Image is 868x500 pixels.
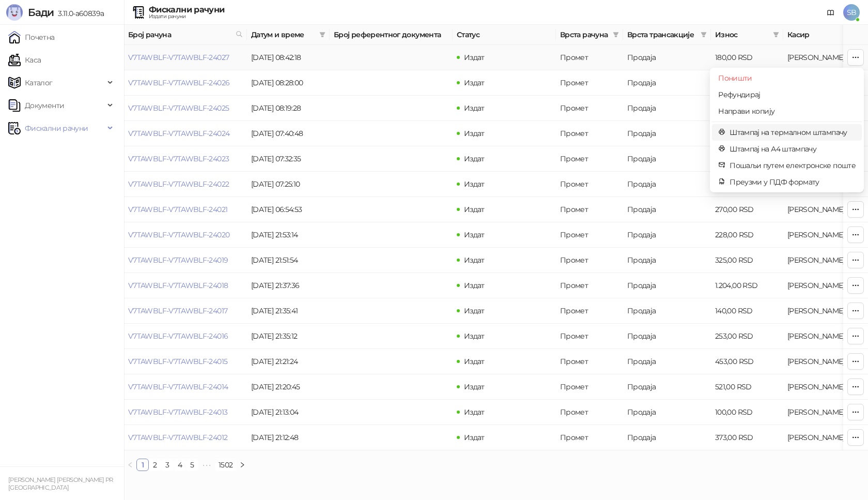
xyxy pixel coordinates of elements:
[124,425,247,450] td: V7TAWBLF-V7TAWBLF-24012
[162,459,173,471] a: 3
[317,27,328,42] span: filter
[247,146,330,172] td: [DATE] 07:32:35
[128,433,227,442] a: V7TAWBLF-V7TAWBLF-24012
[730,176,856,188] span: Преузми у ПДФ формату
[771,27,781,42] span: filter
[464,331,485,341] span: Издат
[128,154,229,163] a: V7TAWBLF-V7TAWBLF-24023
[464,281,485,290] span: Издат
[247,400,330,425] td: [DATE] 21:13:04
[464,433,485,442] span: Издат
[701,32,707,38] span: filter
[556,146,623,172] td: Промет
[124,349,247,374] td: V7TAWBLF-V7TAWBLF-24015
[556,197,623,222] td: Промет
[124,459,136,471] button: left
[623,298,711,324] td: Продаја
[8,476,113,491] small: [PERSON_NAME] [PERSON_NAME] PR [GEOGRAPHIC_DATA]
[773,32,779,38] span: filter
[711,248,783,273] td: 325,00 RSD
[464,53,485,62] span: Издат
[128,407,227,417] a: V7TAWBLF-V7TAWBLF-24013
[128,179,229,189] a: V7TAWBLF-V7TAWBLF-24022
[613,32,619,38] span: filter
[247,349,330,374] td: [DATE] 21:21:24
[247,172,330,197] td: [DATE] 07:25:10
[247,70,330,96] td: [DATE] 08:28:00
[560,29,609,40] span: Врста рачуна
[128,78,229,87] a: V7TAWBLF-V7TAWBLF-24026
[124,400,247,425] td: V7TAWBLF-V7TAWBLF-24013
[319,32,326,38] span: filter
[330,25,453,45] th: Број референтног документа
[623,197,711,222] td: Продаја
[239,462,245,468] span: right
[186,459,198,471] li: 5
[623,25,711,45] th: Врста трансакције
[149,459,161,471] li: 2
[623,121,711,146] td: Продаја
[128,29,231,40] span: Број рачуна
[247,248,330,273] td: [DATE] 21:51:54
[124,25,247,45] th: Број рачуна
[556,172,623,197] td: Промет
[128,357,227,366] a: V7TAWBLF-V7TAWBLF-24015
[149,14,224,19] div: Издати рачуни
[128,129,229,138] a: V7TAWBLF-V7TAWBLF-24024
[730,127,856,138] span: Штампај на термалном штампачу
[699,27,709,42] span: filter
[236,459,249,471] li: Следећа страна
[843,4,860,21] span: SB
[124,96,247,121] td: V7TAWBLF-V7TAWBLF-24025
[174,459,185,471] a: 4
[128,103,229,113] a: V7TAWBLF-V7TAWBLF-24025
[128,230,229,239] a: V7TAWBLF-V7TAWBLF-24020
[623,248,711,273] td: Продаја
[556,45,623,70] td: Промет
[137,459,148,471] a: 1
[623,324,711,349] td: Продаја
[128,382,228,391] a: V7TAWBLF-V7TAWBLF-24014
[464,255,485,265] span: Издат
[556,70,623,96] td: Промет
[25,95,64,116] span: Документи
[623,96,711,121] td: Продаја
[236,459,249,471] button: right
[556,324,623,349] td: Промет
[556,298,623,324] td: Промет
[556,248,623,273] td: Промет
[464,78,485,87] span: Издат
[623,400,711,425] td: Продаја
[623,70,711,96] td: Продаја
[623,222,711,248] td: Продаја
[247,197,330,222] td: [DATE] 06:54:53
[215,459,236,471] li: 1502
[715,29,769,40] span: Износ
[6,4,23,21] img: Logo
[124,121,247,146] td: V7TAWBLF-V7TAWBLF-24024
[198,459,215,471] span: •••
[711,298,783,324] td: 140,00 RSD
[464,357,485,366] span: Издат
[128,306,227,315] a: V7TAWBLF-V7TAWBLF-24017
[627,29,696,40] span: Врста трансакције
[25,72,53,93] span: Каталог
[124,298,247,324] td: V7TAWBLF-V7TAWBLF-24017
[128,53,229,62] a: V7TAWBLF-V7TAWBLF-24027
[128,255,228,265] a: V7TAWBLF-V7TAWBLF-24019
[28,6,54,19] span: Бади
[718,72,856,84] span: Поништи
[556,273,623,298] td: Промет
[464,407,485,417] span: Издат
[124,222,247,248] td: V7TAWBLF-V7TAWBLF-24020
[128,331,228,341] a: V7TAWBLF-V7TAWBLF-24016
[711,222,783,248] td: 228,00 RSD
[464,154,485,163] span: Издат
[247,45,330,70] td: [DATE] 08:42:18
[453,25,556,45] th: Статус
[247,222,330,248] td: [DATE] 21:53:14
[124,172,247,197] td: V7TAWBLF-V7TAWBLF-24022
[247,121,330,146] td: [DATE] 07:40:48
[464,230,485,239] span: Издат
[556,374,623,400] td: Промет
